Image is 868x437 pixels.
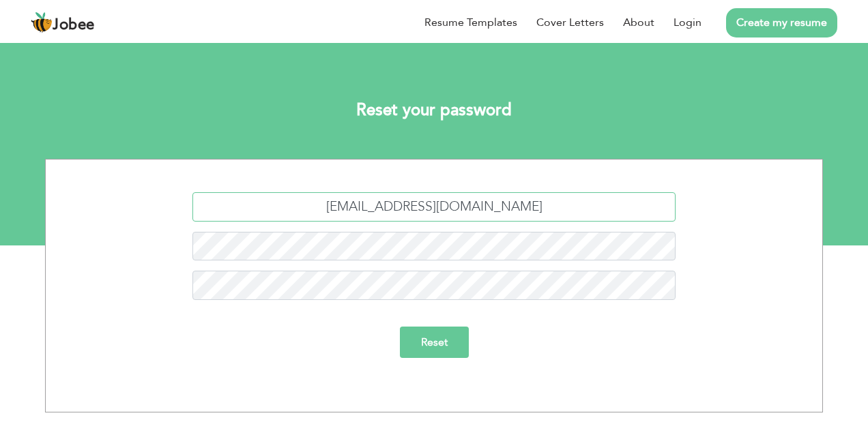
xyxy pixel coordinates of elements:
a: Cover Letters [536,14,604,31]
img: jobee.io [31,12,53,33]
a: About [623,14,654,31]
a: Create my resume [726,8,837,37]
span: Jobee [53,18,95,33]
strong: Reset your password [356,99,512,121]
input: Reset [400,327,469,358]
a: Resume Templates [424,14,517,31]
input: Email [192,192,676,222]
a: Jobee [31,12,95,33]
a: Login [674,14,701,31]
